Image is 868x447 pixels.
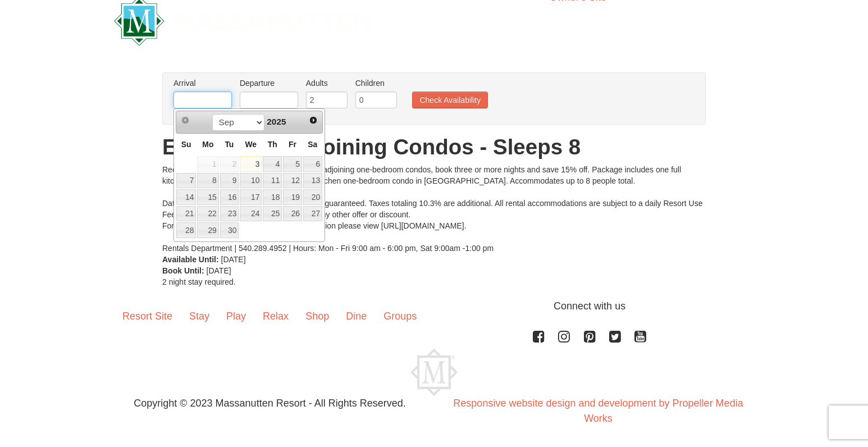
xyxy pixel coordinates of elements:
td: available [239,156,262,172]
a: 21 [176,206,196,222]
td: available [197,189,219,206]
a: 22 [197,206,218,222]
div: Receive 10% off for booking two nights in two adjoining one-bedroom condos, book three or more ni... [162,164,706,254]
a: Shop [297,299,337,334]
a: 26 [283,206,302,222]
td: available [282,189,303,206]
a: 7 [176,173,196,189]
h1: Eagle Trace Adjoining Condos - Sleeps 8 [162,136,706,158]
a: 12 [283,173,302,189]
td: available [220,189,240,206]
a: Massanutten Resort [114,6,371,33]
span: 1 [197,156,218,172]
td: available [282,172,303,189]
td: available [262,206,282,222]
a: 23 [220,206,239,222]
td: available [220,222,240,239]
a: Stay [181,299,218,334]
a: 30 [220,222,239,238]
td: unAvailable [197,156,219,172]
a: 27 [303,206,322,222]
button: Check Availability [412,92,488,108]
span: Saturday [308,140,317,149]
a: 15 [197,189,218,205]
span: 2 night stay required. [162,277,236,286]
td: available [197,222,219,239]
a: Dine [337,299,375,334]
a: 6 [303,156,322,172]
a: 25 [263,206,282,222]
td: available [197,172,219,189]
a: 20 [303,189,322,205]
a: 14 [176,189,196,205]
span: Tuesday [225,140,234,149]
td: available [282,206,303,222]
strong: Book Until: [162,266,204,275]
span: Wednesday [245,140,257,149]
a: Responsive website design and development by Propeller Media Works [453,398,743,424]
td: available [176,172,197,189]
td: available [262,172,282,189]
td: available [220,172,240,189]
p: Connect with us [114,299,754,314]
td: available [239,206,262,222]
strong: Available Until: [162,255,219,264]
label: Arrival [173,77,232,89]
span: 2 [220,156,239,172]
a: 11 [263,173,282,189]
a: Groups [375,299,425,334]
td: available [239,189,262,206]
td: available [176,206,197,222]
a: 10 [240,173,262,189]
a: 29 [197,222,218,238]
a: Relax [254,299,297,334]
a: Next [305,112,321,128]
span: Prev [181,116,190,125]
a: 24 [240,206,262,222]
a: 8 [197,173,218,189]
td: available [303,156,323,172]
a: 18 [263,189,282,205]
td: available [176,189,197,206]
label: Departure [240,77,298,89]
a: 17 [240,189,262,205]
a: Play [218,299,254,334]
a: 19 [283,189,302,205]
span: [DATE] [221,255,246,264]
td: available [303,172,323,189]
td: available [303,206,323,222]
td: available [197,206,219,222]
a: 5 [283,156,302,172]
a: 13 [303,173,322,189]
a: 4 [263,156,282,172]
label: Children [355,77,397,89]
a: Prev [177,112,193,128]
label: Adults [306,77,348,89]
a: 3 [240,156,262,172]
img: Massanutten Resort Logo [410,349,458,396]
td: available [282,156,303,172]
a: 28 [176,222,196,238]
td: available [303,189,323,206]
span: Monday [202,140,213,149]
a: 9 [220,173,239,189]
span: 2025 [267,117,286,126]
td: available [262,189,282,206]
span: [DATE] [207,266,231,275]
td: available [239,172,262,189]
td: available [262,156,282,172]
span: Next [309,116,318,125]
span: Friday [289,140,296,149]
span: Sunday [181,140,191,149]
td: available [176,222,197,239]
td: available [220,206,240,222]
a: Resort Site [114,299,181,334]
span: Thursday [268,140,277,149]
a: 16 [220,189,239,205]
td: unAvailable [220,156,240,172]
p: Copyright © 2023 Massanutten Resort - All Rights Reserved. [106,396,434,411]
